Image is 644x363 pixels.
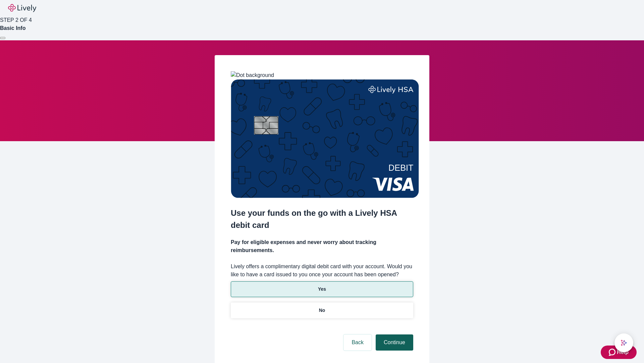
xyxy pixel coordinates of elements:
button: No [231,302,413,318]
button: Yes [231,281,413,297]
p: Yes [318,286,326,293]
h2: Use your funds on the go with a Lively HSA debit card [231,207,413,231]
h4: Pay for eligible expenses and never worry about tracking reimbursements. [231,238,413,254]
img: Lively [8,4,36,12]
svg: Zendesk support icon [609,348,617,356]
button: Continue [376,334,413,351]
img: Debit card [231,79,419,198]
span: Help [617,348,629,356]
img: Dot background [231,71,274,79]
button: chat [614,333,633,352]
button: Zendesk support iconHelp [601,346,637,359]
label: Lively offers a complimentary digital debit card with your account. Would you like to have a card... [231,263,413,279]
p: No [319,307,325,314]
button: Back [343,334,372,351]
svg: Lively AI Assistant [621,339,627,346]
